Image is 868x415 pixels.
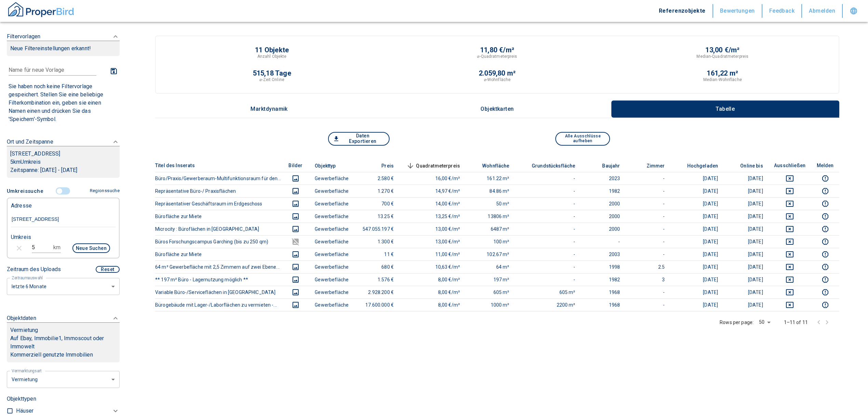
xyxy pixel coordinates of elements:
[155,210,282,223] th: Bürofläche zur Miete
[762,4,802,18] button: Feedback
[309,260,354,273] td: Gewerbefläche
[581,172,626,185] td: 2023
[774,263,806,271] button: deselect this listing
[515,210,581,223] td: -
[328,132,390,146] button: Daten Exportieren
[774,200,806,208] button: deselect this listing
[465,235,515,248] td: 100 m²
[581,197,626,210] td: 2000
[465,248,515,260] td: 102.67 m²
[309,273,354,286] td: Gewerbefläche
[515,286,581,298] td: 605 m²
[670,197,723,210] td: [DATE]
[309,210,354,223] td: Gewerbefläche
[707,70,738,77] p: 161,22 m²
[477,53,517,59] p: ⌀-Quadratmeterpreis
[96,266,120,273] button: Reset
[670,286,723,298] td: [DATE]
[723,185,768,197] td: [DATE]
[591,162,620,170] span: Baujahr
[399,197,465,210] td: 14,00 €/m²
[670,260,723,273] td: [DATE]
[354,260,399,273] td: 680 €
[309,248,354,260] td: Gewerbefläche
[581,223,626,235] td: 2000
[816,301,834,309] button: report this listing
[465,286,515,298] td: 605 m²
[696,53,748,59] p: Median-Quadratmeterpreis
[816,250,834,258] button: report this listing
[287,225,304,233] button: images
[10,326,38,334] p: Vermietung
[399,235,465,248] td: 13,00 €/m²
[10,166,116,174] p: Zeitspanne: [DATE] - [DATE]
[705,46,740,53] p: 13,00 €/m²
[7,63,120,125] div: FiltervorlagenNeue Filtereinstellungen erkannt!
[309,223,354,235] td: Gewerbefläche
[723,223,768,235] td: [DATE]
[784,319,808,326] p: 1–11 of 11
[399,273,465,286] td: 8,00 €/m²
[670,223,723,235] td: [DATE]
[354,298,399,311] td: 17.600.000 €
[626,223,670,235] td: -
[581,248,626,260] td: 2003
[155,197,282,210] th: Repräsentativer Geschäftsraum im Erdgeschoss
[155,260,282,273] th: 64 m² Gewerbefläche mit 2,5 Zimmern auf zwei Ebene...
[465,197,515,210] td: 50 m²
[399,223,465,235] td: 13,00 €/m²
[729,162,763,170] span: Online bis
[309,298,354,311] td: Gewerbefläche
[354,248,399,260] td: 11 €
[670,210,723,223] td: [DATE]
[713,4,762,18] button: Bewertungen
[287,174,304,183] button: images
[774,187,806,195] button: deselect this listing
[774,288,806,296] button: deselect this listing
[626,172,670,185] td: -
[626,185,670,197] td: -
[670,273,723,286] td: [DATE]
[581,286,626,298] td: 1968
[515,298,581,311] td: 2200 m²
[515,260,581,273] td: -
[774,174,806,183] button: deselect this listing
[676,162,718,170] span: Hochgeladen
[816,174,834,183] button: report this listing
[399,248,465,260] td: 11,00 €/m²
[515,223,581,235] td: -
[670,235,723,248] td: [DATE]
[774,238,806,246] button: deselect this listing
[521,162,575,170] span: Grundstücksfläche
[72,243,110,253] button: Neue Suchen
[465,172,515,185] td: 161.22 m²
[515,235,581,248] td: -
[7,314,36,322] p: Objektdaten
[9,82,118,123] p: Sie haben noch keine Filtervorlage gespeichert. Stellen Sie eine beliebige Filterkombination ein,...
[581,260,626,273] td: 1998
[626,298,670,311] td: -
[309,197,354,210] td: Gewerbefläche
[354,223,399,235] td: 547.055.197 €
[309,172,354,185] td: Gewerbefläche
[816,212,834,220] button: report this listing
[7,26,120,63] div: FiltervorlagenNeue Filtereinstellungen erkannt!
[581,298,626,311] td: 1968
[723,260,768,273] td: [DATE]
[816,187,834,195] button: report this listing
[287,238,304,246] button: images
[7,1,75,21] button: ProperBird Logo and Home Button
[354,273,399,286] td: 1.576 €
[769,159,811,172] th: Ausschließen
[155,248,282,260] th: Bürofläche zur Miete
[515,172,581,185] td: -
[7,138,53,146] p: Ort und Zeitspanne
[87,185,120,197] button: Regionssuche
[723,286,768,298] td: [DATE]
[7,185,46,198] button: Umkreissuche
[756,317,773,327] div: 50
[7,307,120,369] div: ObjektdatenVermietungAuf Ebay, Immobilie1, Immoscout oder ImmoweltKommerziell genutzte Immobilien
[7,32,40,41] p: Filtervorlagen
[259,77,284,83] p: ⌀-Zeit Online
[53,243,60,252] p: km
